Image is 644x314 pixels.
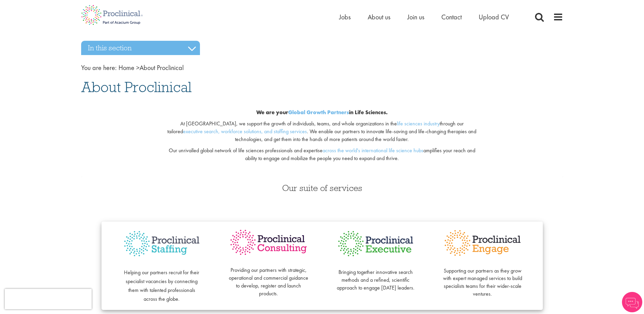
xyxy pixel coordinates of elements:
h3: Our suite of services [81,184,563,192]
span: You are here: [81,63,117,72]
a: Contact [441,13,462,21]
a: breadcrumb link to Home [118,63,134,72]
p: Bringing together innovative search methods and a refined, scientific approach to engage [DATE] l... [336,261,416,292]
img: Proclinical Engage [443,228,522,258]
p: Providing our partners with strategic, operational and commercial guidance to develop, register a... [229,259,309,298]
a: Global Growth Partners [288,109,349,116]
b: We are your in Life Sciences. [256,109,388,116]
a: life sciences industry [397,120,440,127]
p: Supporting our partners as they grow with expert managed services to build specialists teams for ... [443,259,522,298]
a: Jobs [339,13,351,21]
span: Helping our partners recruit for their specialist vacancies by connecting them with talented prof... [124,269,199,302]
img: Proclinical Consulting [229,228,309,257]
a: Join us [407,13,424,21]
a: Upload CV [479,13,509,21]
h3: In this section [81,41,200,55]
img: Proclinical Executive [336,228,416,259]
a: across the world's international life science hubs [323,147,423,154]
p: At [GEOGRAPHIC_DATA], we support the growth of individuals, teams, and whole organizations in the... [163,120,481,143]
a: executive search, workforce solutions, and staffing services [183,128,307,135]
iframe: reCAPTCHA [5,289,92,309]
a: About us [368,13,390,21]
span: About Proclinical [118,63,184,72]
img: Proclinical Staffing [122,228,202,259]
span: > [136,63,140,72]
span: About Proclinical [81,78,191,96]
img: Chatbot [622,292,642,312]
p: Our unrivalled global network of life sciences professionals and expertise amplifies your reach a... [163,147,481,162]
